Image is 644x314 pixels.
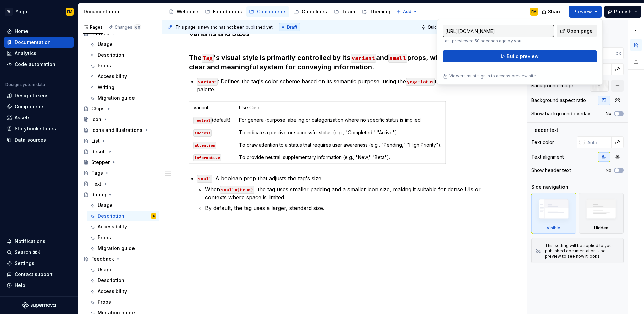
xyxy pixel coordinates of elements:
[91,138,100,144] div: List
[4,37,74,48] a: Documentation
[205,185,497,201] p: When , the tag uses smaller padding and a smaller icon size, making it suitable for dense UIs or ...
[4,247,74,258] button: Search ⌘K
[115,24,141,30] div: Changes
[531,154,564,160] div: Text alignment
[614,8,632,15] span: Publish
[98,41,113,48] div: Usage
[239,117,441,123] p: For general-purpose labeling or categorization where no specific status is implied.
[87,243,159,254] a: Migration guide
[80,146,159,157] a: Result
[15,61,55,68] div: Code automation
[15,39,51,46] div: Documentation
[287,24,297,30] span: Draft
[87,93,159,103] a: Migration guide
[4,101,74,112] a: Components
[193,117,231,123] p: (default)
[590,47,616,59] input: Auto
[15,92,49,99] div: Design tokens
[193,154,221,161] code: informative
[22,302,56,309] svg: Supernova Logo
[91,159,110,166] div: Stepper
[98,223,127,230] div: Accessibility
[557,25,597,37] a: Open page
[202,54,214,63] code: Tag
[91,180,101,187] div: Text
[370,8,390,15] div: Theming
[98,245,135,252] div: Migration guide
[531,110,590,117] div: Show background overlay
[419,22,460,32] button: Quick preview
[394,7,420,16] button: Add
[87,211,159,221] a: DescriptionFM
[98,62,111,69] div: Props
[177,8,198,15] div: Welcome
[80,136,159,146] a: List
[220,186,254,194] code: small={true}
[87,50,159,60] a: Description
[197,175,212,183] code: small
[257,8,287,15] div: Components
[87,297,159,307] a: Props
[15,114,31,121] div: Assets
[4,26,74,37] a: Home
[342,8,355,15] div: Team
[4,112,74,123] a: Assets
[98,299,111,305] div: Props
[246,6,289,17] a: Components
[197,174,497,182] p: : A boolean prop that adjusts the tag's size.
[5,82,45,87] div: Design system data
[15,238,45,245] div: Notifications
[531,97,586,104] div: Background aspect ratio
[548,8,562,15] span: Share
[80,103,159,114] a: Chips
[84,8,159,15] div: Documentation
[4,236,74,247] button: Notifications
[428,24,457,30] span: Quick preview
[573,8,592,15] span: Preview
[87,82,159,93] a: Writing
[388,54,407,63] code: small
[98,277,124,284] div: Description
[91,191,106,198] div: Rating
[531,127,558,134] div: Header text
[87,221,159,232] a: Accessibility
[87,39,159,50] a: Usage
[547,225,560,231] div: Visible
[67,9,72,14] div: FM
[594,225,608,231] div: Hidden
[166,5,393,18] div: Page tree
[80,125,159,136] a: Icons and Ilustrations
[87,60,159,71] a: Props
[4,135,74,145] a: Data sources
[567,28,593,34] span: Open page
[87,264,159,275] a: Usage
[604,6,641,18] button: Publish
[531,9,537,14] div: FM
[531,139,554,146] div: Text color
[193,129,212,137] code: success
[193,117,212,124] code: neutral
[205,204,497,212] p: By default, the tag uses a larger, standard size.
[98,266,113,273] div: Usage
[239,154,441,161] p: To provide neutral, supplementary information (e.g., "New," "Beta").
[80,189,159,200] a: Rating
[152,213,155,219] div: FM
[531,184,568,190] div: Side navigation
[4,48,74,59] a: Analytics
[87,275,159,286] a: Description
[197,78,218,86] code: variant
[351,54,376,63] code: variant
[406,78,435,86] code: yoga-lotus
[166,6,201,17] a: Welcome
[239,104,441,111] p: Use Case
[1,4,76,19] button: WYogaFM
[15,137,46,143] div: Data sources
[15,103,45,110] div: Components
[4,59,74,70] a: Code automation
[80,157,159,168] a: Stepper
[403,9,411,14] span: Add
[91,127,142,134] div: Icons and Ilustrations
[443,38,554,44] p: Last previewed 50 seconds ago by you.
[239,129,441,136] p: To indicate a positive or successful status (e.g., "Completed," "Active").
[616,51,621,56] p: px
